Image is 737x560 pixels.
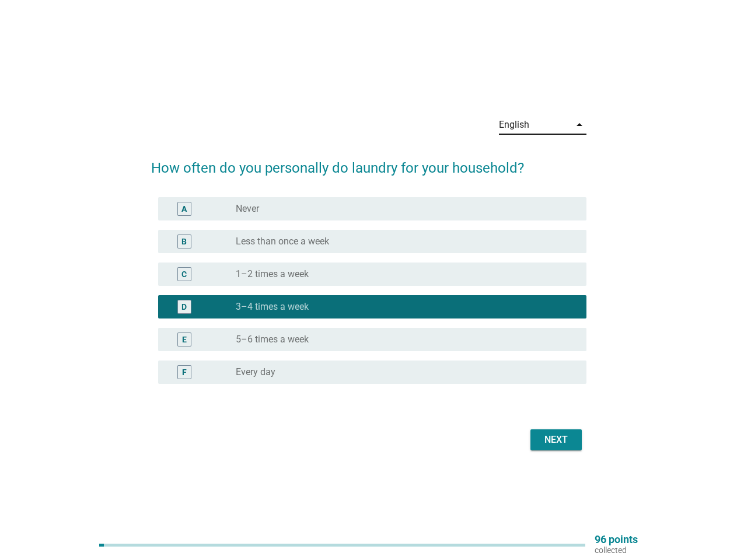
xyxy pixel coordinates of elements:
label: Less than once a week [236,236,329,247]
div: F [182,366,187,379]
label: 5–6 times a week [236,334,309,345]
label: Never [236,203,259,215]
button: Next [530,429,582,450]
h2: How often do you personally do laundry for your household? [151,146,586,178]
label: 3–4 times a week [236,301,309,313]
div: D [181,301,187,313]
div: E [182,334,187,346]
label: Every day [236,366,275,378]
div: B [181,236,187,248]
p: collected [595,545,638,555]
p: 96 points [595,534,638,545]
label: 1–2 times a week [236,268,309,280]
div: A [181,203,187,215]
div: Next [540,433,572,447]
div: C [181,268,187,281]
